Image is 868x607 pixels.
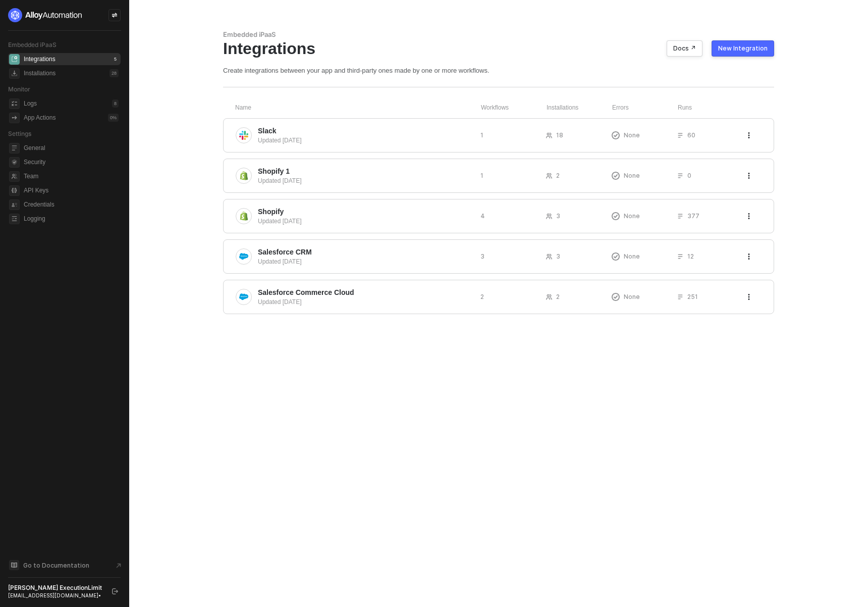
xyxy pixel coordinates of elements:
[624,131,640,139] span: None
[24,198,119,211] span: Credentials
[112,588,118,594] span: logout
[8,85,30,93] span: Monitor
[9,98,20,109] span: icon-logs
[556,292,560,301] span: 2
[746,254,752,260] span: icon-threedots
[687,252,694,261] span: 12
[556,171,560,180] span: 2
[24,142,119,154] span: General
[258,136,472,145] div: Updated [DATE]
[239,252,248,261] img: integration-icon
[258,247,312,257] span: Salesforce CRM
[480,131,483,139] span: 1
[612,104,678,112] div: Errors
[108,114,119,122] div: 0 %
[624,292,640,301] span: None
[546,173,552,179] span: icon-users
[24,69,56,78] div: Installations
[9,113,20,123] span: icon-app-actions
[112,12,118,18] span: icon-swap
[24,213,119,225] span: Logging
[114,561,124,571] span: document-arrow
[612,131,620,139] span: icon-exclamation
[239,171,248,180] img: integration-icon
[480,252,484,261] span: 3
[481,104,547,112] div: Workflows
[23,561,89,570] span: Go to Documentation
[687,212,699,220] span: 377
[624,171,640,180] span: None
[746,173,752,179] span: icon-threedots
[687,292,698,301] span: 251
[258,287,354,297] span: Salesforce Commerce Cloud
[223,39,774,58] div: Integrations
[9,199,20,210] span: credentials
[258,297,472,307] div: Updated [DATE]
[547,104,612,112] div: Installations
[9,185,20,196] span: api-key
[556,131,563,139] span: 18
[718,44,768,53] div: New Integration
[112,99,119,108] div: 8
[612,293,620,301] span: icon-exclamation
[239,292,248,301] img: integration-icon
[480,292,484,301] span: 2
[258,217,472,226] div: Updated [DATE]
[677,254,683,260] span: icon-list
[546,294,552,300] span: icon-users
[746,294,752,300] span: icon-threedots
[746,213,752,219] span: icon-threedots
[480,212,485,220] span: 4
[239,131,248,140] img: integration-icon
[612,252,620,261] span: icon-exclamation
[677,294,683,300] span: icon-list
[667,40,702,57] button: Docs ↗
[9,171,20,182] span: team
[546,132,552,138] span: icon-users
[110,69,119,77] div: 28
[8,41,57,48] span: Embedded iPaaS
[678,104,747,112] div: Runs
[258,176,472,185] div: Updated [DATE]
[24,184,119,196] span: API Keys
[9,54,20,65] span: integrations
[8,8,83,22] img: logo
[677,132,683,138] span: icon-list
[24,114,56,122] div: App Actions
[673,44,696,53] div: Docs ↗
[687,171,691,180] span: 0
[24,156,119,168] span: Security
[8,559,121,571] a: Knowledge Base
[624,252,640,261] span: None
[612,172,620,180] span: icon-exclamation
[480,171,483,180] span: 1
[8,584,103,592] div: [PERSON_NAME] ExecutionLimit
[612,212,620,220] span: icon-exclamation
[556,212,560,220] span: 3
[24,170,119,182] span: Team
[24,55,56,64] div: Integrations
[112,55,119,63] div: 5
[235,104,481,112] div: Name
[8,8,121,22] a: logo
[9,560,19,570] span: documentation
[9,143,20,154] span: general
[556,252,560,261] span: 3
[239,212,248,221] img: integration-icon
[746,132,752,138] span: icon-threedots
[8,592,103,599] div: [EMAIL_ADDRESS][DOMAIN_NAME] •
[258,126,277,136] span: Slack
[24,99,37,108] div: Logs
[258,166,290,176] span: Shopify 1
[546,254,552,260] span: icon-users
[546,213,552,219] span: icon-users
[258,207,284,217] span: Shopify
[258,257,472,266] div: Updated [DATE]
[624,212,640,220] span: None
[9,214,20,224] span: logging
[677,173,683,179] span: icon-list
[9,157,20,168] span: security
[712,40,774,57] button: New Integration
[223,66,774,75] div: Create integrations between your app and third-party ones made by one or more workflows.
[9,68,20,79] span: installations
